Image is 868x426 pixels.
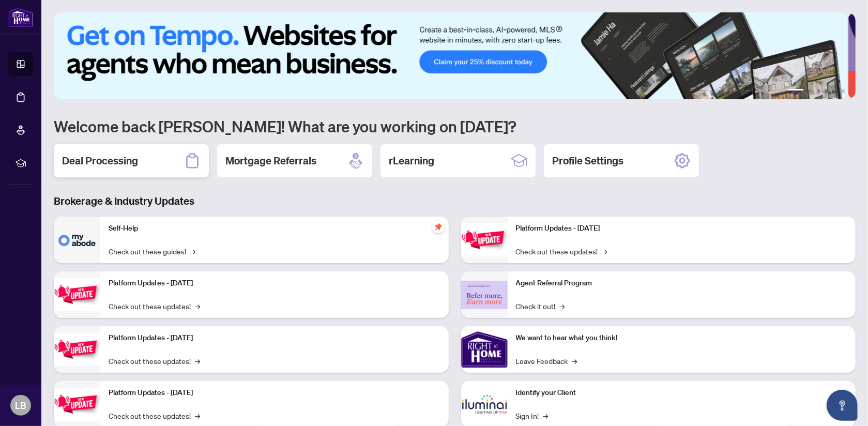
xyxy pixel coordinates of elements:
[602,246,607,257] span: →
[54,388,100,420] img: Platform Updates - July 8, 2025
[225,154,316,168] h2: Mortgage Referrals
[825,89,829,93] button: 4
[516,355,577,367] a: Leave Feedback→
[109,223,440,234] p: Self-Help
[841,89,845,93] button: 6
[109,332,440,344] p: Platform Updates - [DATE]
[54,12,848,99] img: Slide 0
[109,300,200,312] a: Check out these updates!→
[195,355,200,367] span: →
[389,154,434,168] h2: rLearning
[516,246,607,257] a: Check out these updates!→
[8,8,33,27] img: logo
[62,154,138,168] h2: Deal Processing
[461,281,508,309] img: Agent Referral Program
[516,223,848,234] p: Platform Updates - [DATE]
[560,300,565,312] span: →
[787,89,804,93] button: 1
[54,278,100,311] img: Platform Updates - September 16, 2025
[54,194,856,208] h3: Brokerage & Industry Updates
[54,116,856,136] h1: Welcome back [PERSON_NAME]! What are you working on [DATE]?
[516,300,565,312] a: Check it out!→
[461,326,508,373] img: We want to hear what you think!
[54,333,100,366] img: Platform Updates - July 21, 2025
[516,387,848,399] p: Identify your Client
[552,154,623,168] h2: Profile Settings
[833,89,837,93] button: 5
[432,221,445,233] span: pushpin
[109,246,195,257] a: Check out these guides!→
[195,410,200,421] span: →
[109,387,440,399] p: Platform Updates - [DATE]
[54,217,100,263] img: Self-Help
[516,410,549,421] a: Sign In!→
[109,410,200,421] a: Check out these updates!→
[461,223,508,256] img: Platform Updates - June 23, 2025
[190,246,195,257] span: →
[516,332,848,344] p: We want to hear what you think!
[109,278,440,289] p: Platform Updates - [DATE]
[827,390,858,421] button: Open asap
[816,89,820,93] button: 3
[543,410,549,421] span: →
[195,300,200,312] span: →
[516,278,848,289] p: Agent Referral Program
[15,398,26,413] span: LB
[109,355,200,367] a: Check out these updates!→
[572,355,577,367] span: →
[808,89,812,93] button: 2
